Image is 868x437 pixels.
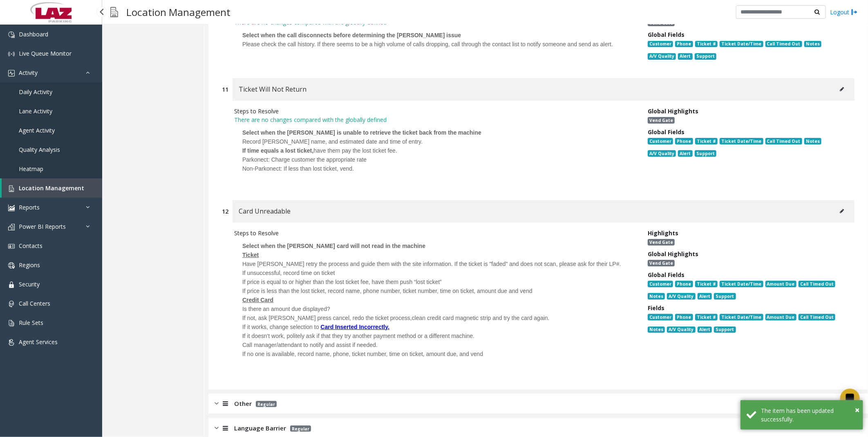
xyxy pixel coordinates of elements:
[242,156,367,163] span: Parkonect: Charge customer the appropriate rate
[851,8,858,16] img: logout
[290,426,311,432] span: Regular
[667,327,695,333] span: A/V Quality
[239,84,306,95] span: Ticket Will Not Return
[648,41,673,47] span: Customer
[242,351,483,357] span: If no one is available, record name, phone, ticket number, time on ticket, amount due, and vend
[8,51,15,57] img: 'icon'
[19,223,66,230] span: Power BI Reports
[242,129,481,136] span: Select when the [PERSON_NAME] is unable to retrieve the ticket back from the machine
[695,150,716,157] span: Support
[234,423,286,433] span: Language Barrier
[19,146,60,153] span: Quality Analysis
[19,261,40,269] span: Regions
[675,138,693,144] span: Phone
[242,270,335,276] span: If unsuccessful, record time on ticket
[667,293,695,300] span: A/V Quality
[242,297,273,303] span: Credit Card
[8,70,15,77] img: 'icon'
[765,281,796,287] span: Amount Due
[234,107,635,115] div: Steps to Resolve
[8,205,15,211] img: 'icon'
[242,147,313,154] span: If time equals a lost ticket,
[648,128,685,136] span: Global Fields
[799,281,835,287] span: Call Timed Out
[695,314,718,320] span: Ticket #
[648,260,675,266] span: Vend Gate
[234,399,252,408] span: Other
[648,31,685,38] span: Global Fields
[19,107,52,115] span: Lane Activity
[19,69,38,77] span: Activity
[242,261,621,267] span: Have [PERSON_NAME] retry the process and guide them with the site information. If the ticket is "...
[830,8,858,16] a: Logout
[242,41,613,47] span: Please check the call history. If there seems to be a high volume of calls dropping, call through...
[242,279,442,285] span: If price is equal to or higher than the lost ticket fee, have them push “lost ticket”
[19,338,58,346] span: Agent Services
[855,404,859,416] button: Close
[19,184,84,192] span: Location Management
[8,320,15,327] img: 'icon'
[412,315,550,321] span: clean credit card magnetic strip and try the card again.
[19,242,43,250] span: Contacts
[799,314,835,320] span: Call Timed Out
[695,281,718,287] span: Ticket #
[678,53,692,60] span: Alert
[242,252,259,258] span: Ticket
[695,41,718,47] span: Ticket #
[239,206,291,216] span: Card Unreadable
[714,327,736,333] span: Support
[19,126,55,134] span: Agent Activity
[256,401,277,407] span: Regular
[242,32,461,38] span: Select when the call disconnects before determining the [PERSON_NAME] issue
[242,243,425,249] span: Select when the [PERSON_NAME] card will not read in the machine
[648,293,665,300] span: Notes
[242,288,532,294] span: If price is less than the lost ticket, record name, phone number, ticket number, time on ticket, ...
[648,53,676,60] span: A/V Quality
[19,300,50,307] span: Call Centers
[320,324,389,330] span: Card Inserted Incorrectly.
[242,138,423,145] span: Record [PERSON_NAME] name, and estimated date and time of entry.
[242,165,354,172] span: Non-Parkonect: If less than lost ticket, vend.
[698,327,712,333] span: Alert
[695,53,716,60] span: Support
[215,399,219,408] img: closed
[234,115,635,124] p: There are no changes compared with the globally defined
[720,41,763,47] span: Ticket Date/Time
[765,314,796,320] span: Amount Due
[8,243,15,250] img: 'icon'
[765,41,802,47] span: Call Timed Out
[122,2,235,22] h3: Location Management
[8,301,15,307] img: 'icon'
[2,178,102,198] a: Location Management
[19,88,52,96] span: Daily Activity
[648,150,676,157] span: A/V Quality
[222,85,228,94] div: 11
[222,207,228,216] div: 12
[313,147,397,154] span: have them pay the lost ticket fee.
[648,281,673,287] span: Customer
[648,239,675,246] span: Vend Gate
[720,314,763,320] span: Ticket Date/Time
[675,281,693,287] span: Phone
[648,314,673,320] span: Customer
[761,406,857,423] div: The item has been updated successfully.
[804,138,821,144] span: Notes
[804,41,821,47] span: Notes
[19,30,48,38] span: Dashboard
[8,185,15,192] img: 'icon'
[695,138,718,144] span: Ticket #
[242,315,412,321] span: If not, ask [PERSON_NAME] press cancel, redo the ticket process,
[244,333,474,339] span: f it doesn't work, politely ask if that they try another payment method or a different machine.
[648,138,673,144] span: Customer
[8,282,15,288] img: 'icon'
[648,271,685,279] span: Global Fields
[648,327,665,333] span: Notes
[648,250,698,258] span: Global Highlights
[720,281,763,287] span: Ticket Date/Time
[234,229,635,237] div: Steps to Resolve
[678,150,692,157] span: Alert
[8,339,15,346] img: 'icon'
[648,107,698,115] span: Global Highlights
[242,324,319,330] span: If it works, change selection to
[8,262,15,269] img: 'icon'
